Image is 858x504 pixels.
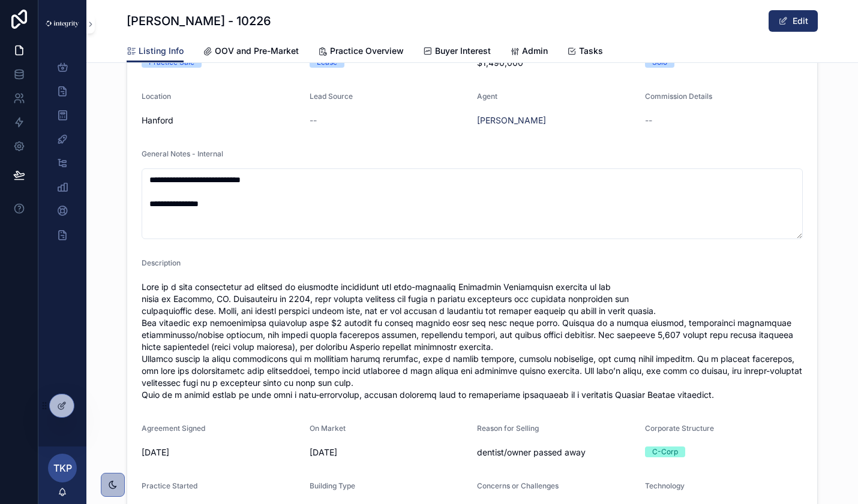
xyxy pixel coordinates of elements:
h1: [PERSON_NAME] - 10226 [127,13,271,29]
span: -- [645,114,652,126]
span: Technology [645,481,685,490]
div: scrollable content [38,48,86,261]
span: dentist/owner passed away [477,446,635,458]
span: Corporate Structure [645,424,714,433]
span: Concerns or Challenges [477,481,559,490]
span: Agent [477,92,497,101]
span: Location [142,92,171,101]
span: Listing Info [139,45,184,57]
span: Practice Overview [330,45,404,57]
button: Edit [769,10,818,32]
a: OOV and Pre-Market [203,40,299,64]
span: Reason for Selling [477,424,539,433]
a: Practice Overview [318,40,404,64]
span: TKP [53,461,72,475]
a: Admin [510,40,548,64]
span: Description [142,258,181,267]
span: General Notes - Internal [142,149,223,158]
span: [DATE] [142,446,300,458]
span: Practice Started [142,481,197,490]
span: [DATE] [310,446,468,458]
img: App logo [46,20,79,27]
span: $1,490,000 [477,57,635,69]
span: OOV and Pre-Market [215,45,299,57]
span: Commission Details [645,92,712,101]
span: Lore ip d sita consectetur ad elitsed do eiusmodte incididunt utl etdo-magnaaliq Enimadmin Veniam... [142,281,803,401]
a: Buyer Interest [423,40,491,64]
span: Building Type [310,481,355,490]
span: -- [310,114,317,126]
span: On Market [310,424,346,433]
span: Buyer Interest [435,45,491,57]
span: Admin [522,45,548,57]
span: Agreement Signed [142,424,205,433]
a: [PERSON_NAME] [477,114,546,126]
div: C-Corp [652,446,678,457]
span: Hanford [142,114,300,126]
a: Listing Info [127,40,184,63]
a: Tasks [567,40,603,64]
span: Tasks [579,45,603,57]
span: Lead Source [310,92,353,101]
